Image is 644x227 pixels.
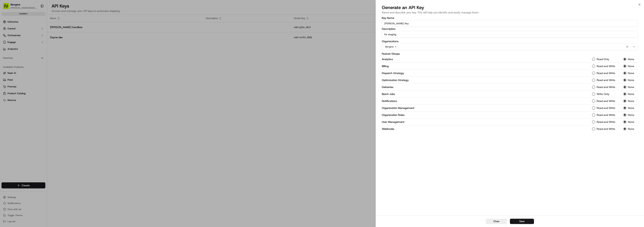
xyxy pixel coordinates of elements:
[36,55,60,58] span: API Documentation
[628,121,634,123] label: None
[382,43,638,50] button: Bengine
[382,85,592,89] p: Deliveries
[382,28,638,30] label: Description
[628,72,634,74] label: None
[382,52,638,55] label: Feature Groups
[13,36,62,40] div: Start new chat
[597,58,609,60] label: Read Only
[382,64,592,68] p: Billing
[382,71,592,75] p: Dispatch Strategy
[8,55,29,58] span: Knowledge Base
[4,36,11,43] img: 1736555255976-a54dd68f-1ca7-489b-9aae-adbdc363a1c4
[382,40,638,43] label: Organizations
[64,37,68,42] button: Start new chat
[510,219,534,224] button: Save
[4,4,11,11] img: Nash
[37,64,46,67] span: Pylon
[382,11,638,14] p: Name and describe your key. This will help you identify and easily manage them.
[597,114,615,116] label: Read and Write
[2,53,30,60] a: 📗Knowledge Base
[30,53,62,60] a: 💻API Documentation
[628,93,634,95] label: None
[385,45,394,48] span: Bengine
[628,86,634,88] label: None
[4,15,68,21] p: Welcome 👋
[32,55,35,58] div: 💻
[597,128,615,130] label: Read and Write
[4,55,7,58] div: 📗
[382,99,592,103] p: Notifications
[382,92,592,96] p: Batch Jobs
[382,5,638,11] h2: Generate an API Key
[27,64,46,67] a: Powered byPylon
[382,17,638,19] label: Key Name
[597,86,615,88] label: Read and Write
[597,72,615,74] label: Read and Write
[628,114,634,116] label: None
[486,219,507,224] button: Close
[597,100,615,102] label: Read and Write
[628,65,634,67] label: None
[382,106,592,110] p: Organization Management
[628,79,634,81] label: None
[628,58,634,60] label: None
[597,93,609,95] label: Write Only
[597,65,615,67] label: Read and Write
[382,78,592,82] p: Optimization Strategy
[382,127,592,131] p: Webhooks
[628,100,634,102] label: None
[13,40,48,43] div: We're available if you need us!
[597,121,615,123] label: Read and Write
[628,107,634,109] label: None
[597,107,615,109] label: Read and Write
[597,79,615,81] label: Read and Write
[10,24,68,28] input: Got a question? Start typing here...
[382,113,592,117] p: Organization Roles
[382,120,592,124] p: User Management
[628,128,634,130] label: None
[382,57,592,61] p: Analytics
